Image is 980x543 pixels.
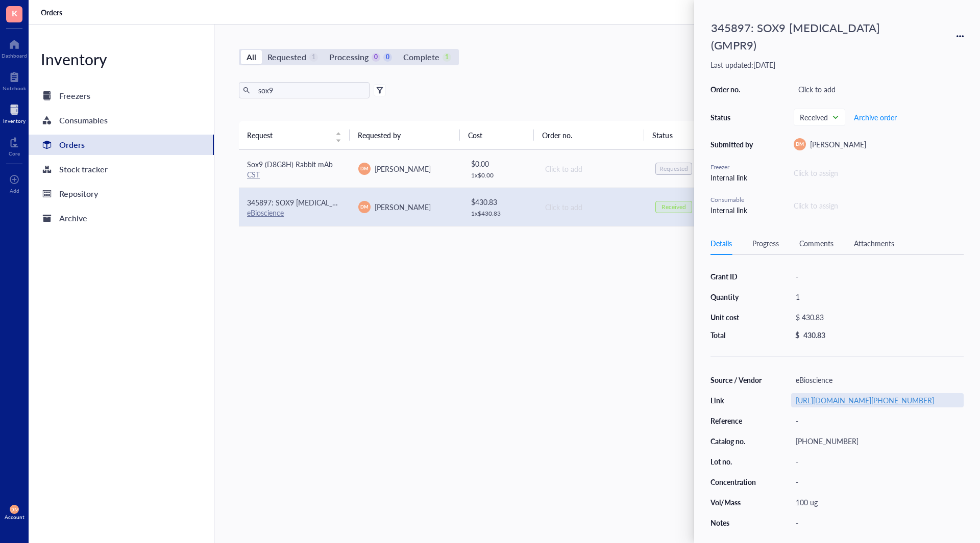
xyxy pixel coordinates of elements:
span: DM [361,203,369,211]
a: Freezers [29,86,214,106]
button: Archive order [853,109,897,125]
div: Quantity [710,292,763,301]
div: Catalog no. [710,436,763,446]
th: Status [644,121,718,149]
th: Order no. [534,121,645,149]
span: 345897: SOX9 [MEDICAL_DATA] (GMPR9) [247,197,383,208]
div: Freezer [710,163,756,172]
div: Archive [59,211,87,225]
a: Stock tracker [29,159,214,179]
div: All [247,50,256,64]
div: 1 [791,290,964,304]
span: DM [796,141,804,148]
a: Core [9,134,20,157]
span: DM [361,165,369,172]
a: Consumables [29,110,214,131]
span: [PERSON_NAME] [810,139,866,149]
td: Click to add [536,150,647,188]
div: Processing [329,50,369,64]
div: Received [661,203,686,211]
div: 1 x $ 0.00 [471,171,528,179]
span: K [12,7,17,19]
a: Repository [29,184,214,204]
div: Add [10,188,19,194]
div: 1 x $ 430.83 [471,210,528,218]
div: 1 [309,53,318,62]
div: Concentration [710,477,763,486]
div: Click to add [545,163,639,174]
div: Status [710,113,756,122]
div: Notebook [3,85,26,91]
div: Total [710,330,763,340]
div: 430.83 [803,330,825,340]
div: Link [710,396,763,405]
div: Consumable [710,195,756,204]
input: Find orders in table [254,83,365,98]
div: Vol/Mass [710,498,763,507]
span: Received [800,113,837,122]
span: Sox9 (D8G8H) Rabbit mAb [247,159,333,169]
div: $ 0.00 [471,158,528,169]
div: Internal link [710,172,756,183]
th: Cost [460,121,533,149]
div: Account [5,514,24,520]
td: Click to add [536,188,647,226]
span: DM [10,506,19,512]
a: Inventory [3,101,26,124]
div: Click to add [545,201,639,213]
div: Submitted by [710,140,756,149]
div: Inventory [3,118,26,124]
span: Request [247,130,329,141]
a: Archive [29,208,214,228]
a: Orders [29,135,214,155]
div: Requested [659,165,688,173]
div: Grant ID [710,272,763,281]
th: Request [239,121,350,149]
div: Source / Vendor [710,375,763,384]
div: Last updated: [DATE] [710,60,964,69]
div: - [791,269,964,283]
div: 1 [443,53,451,62]
div: segmented control [239,49,459,65]
a: Notebook [3,69,26,91]
div: - [791,413,964,428]
div: Complete [403,50,439,64]
div: $ 430.83 [471,196,528,208]
div: Click to assign [794,167,964,178]
th: Requested by [350,121,460,149]
div: Details [710,238,732,249]
div: Lot no. [710,457,763,466]
div: - [791,475,964,489]
div: Reference [710,416,763,425]
div: $ [795,330,799,340]
div: - [791,454,964,469]
a: Orders [41,8,64,17]
a: eBioscience [247,208,284,218]
div: Order no. [710,85,756,94]
div: Requested [267,50,306,64]
div: Repository [59,187,98,201]
div: Click to assign [794,200,964,211]
span: [PERSON_NAME] [375,202,431,212]
a: Dashboard [2,36,27,59]
div: - [791,515,964,530]
div: 345897: SOX9 [MEDICAL_DATA] (GMPR9) [706,16,921,56]
span: [PERSON_NAME] [375,164,431,174]
div: Inventory [29,49,214,69]
div: Comments [799,238,834,249]
div: Dashboard [2,53,27,59]
div: Click to add [794,82,964,96]
div: Core [9,150,20,157]
div: eBioscience [791,373,964,387]
a: CST [247,169,260,179]
div: Freezers [59,89,90,103]
div: 0 [383,53,392,62]
div: Orders [59,138,85,152]
div: 100 ug [791,495,964,509]
a: [URL][DOMAIN_NAME][PHONE_NUMBER] [796,395,934,405]
div: $ 430.83 [791,310,960,324]
div: Internal link [710,204,756,216]
div: [PHONE_NUMBER] [791,434,964,448]
span: Archive order [854,113,897,121]
div: Consumables [59,113,108,127]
